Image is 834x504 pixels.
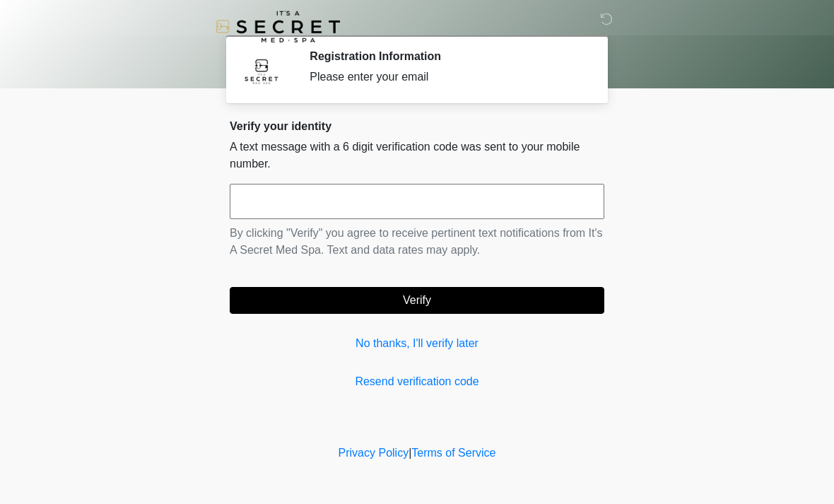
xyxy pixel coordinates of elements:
[310,49,583,63] h2: Registration Information
[409,447,411,459] a: |
[230,373,604,390] a: Resend verification code
[216,11,340,42] img: It's A Secret Med Spa Logo
[240,49,283,92] img: Agent Avatar
[230,119,604,133] h2: Verify your identity
[230,225,604,259] p: By clicking "Verify" you agree to receive pertinent text notifications from It's A Secret Med Spa...
[230,335,604,352] a: No thanks, I'll verify later
[411,447,495,459] a: Terms of Service
[230,139,604,172] p: A text message with a 6 digit verification code was sent to your mobile number.
[339,447,409,459] a: Privacy Policy
[310,69,583,86] div: Please enter your email
[230,287,604,314] button: Verify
